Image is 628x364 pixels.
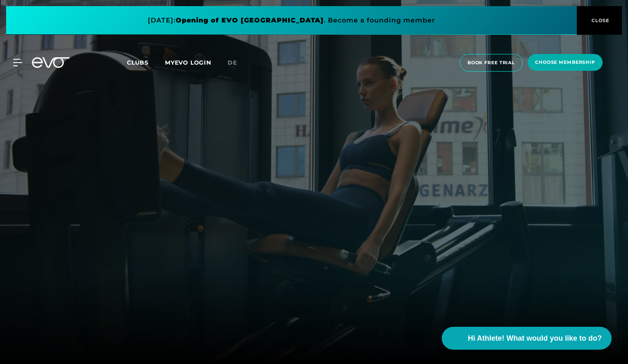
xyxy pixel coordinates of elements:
span: Clubs [127,59,149,66]
a: choose membership [525,54,605,72]
button: CLOSE [577,6,622,35]
span: Hi Athlete! What would you like to do? [468,333,602,344]
a: de [228,58,247,67]
span: book free trial [468,59,515,66]
span: de [228,59,237,66]
a: MYEVO LOGIN [165,59,211,66]
span: choose membership [535,59,595,66]
button: Hi Athlete! What would you like to do? [442,327,612,350]
a: Clubs [127,58,165,66]
span: CLOSE [590,17,610,24]
a: book free trial [457,54,525,72]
